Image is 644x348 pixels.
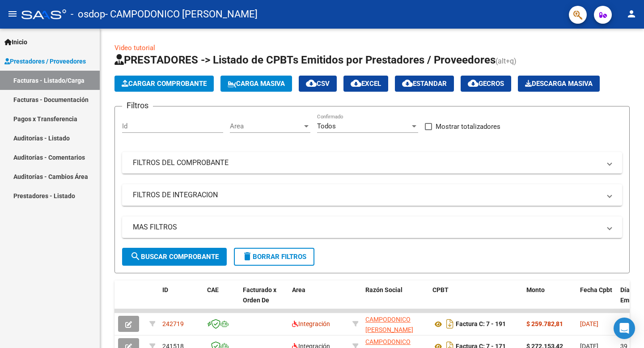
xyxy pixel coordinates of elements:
[162,320,184,327] span: 242719
[317,122,336,130] span: Todos
[130,251,141,262] mat-icon: search
[122,80,207,88] span: Cargar Comprobante
[288,280,349,320] datatable-header-cell: Area
[133,190,601,200] mat-panel-title: FILTROS DE INTEGRACION
[239,280,288,320] datatable-header-cell: Facturado x Orden De
[242,251,253,262] mat-icon: delete
[461,76,511,92] button: Gecros
[7,8,18,19] mat-icon: menu
[4,37,27,47] span: Inicio
[525,80,593,88] span: Descarga Masiva
[203,280,239,320] datatable-header-cell: CAE
[402,78,413,89] mat-icon: cloud_download
[576,280,617,320] datatable-header-cell: Fecha Cpbt
[523,280,576,320] datatable-header-cell: Monto
[306,80,330,88] span: CSV
[402,80,447,88] span: Estandar
[299,76,337,92] button: CSV
[133,222,601,232] mat-panel-title: MAS FILTROS
[122,216,622,238] mat-expansion-panel-header: MAS FILTROS
[432,286,449,293] span: CPBT
[292,320,330,327] span: Integración
[207,286,219,293] span: CAE
[242,253,306,261] span: Borrar Filtros
[365,286,402,293] span: Razón Social
[230,122,302,130] span: Area
[395,76,454,92] button: Estandar
[468,78,479,89] mat-icon: cloud_download
[614,318,635,339] div: Open Intercom Messenger
[580,286,612,293] span: Fecha Cpbt
[71,4,105,24] span: - osdop
[526,286,545,293] span: Monto
[130,253,219,261] span: Buscar Comprobante
[362,280,429,320] datatable-header-cell: Razón Social
[518,76,600,92] app-download-masive: Descarga masiva de comprobantes (adjuntos)
[122,99,153,112] h3: Filtros
[122,248,227,266] button: Buscar Comprobante
[234,248,314,266] button: Borrar Filtros
[4,56,86,66] span: Prestadores / Proveedores
[351,78,361,89] mat-icon: cloud_download
[351,80,381,88] span: EXCEL
[343,76,388,92] button: EXCEL
[365,316,413,333] span: CAMPODONICO [PERSON_NAME]
[456,321,506,328] strong: Factura C: 7 - 191
[580,320,598,327] span: [DATE]
[496,57,517,65] span: (alt+q)
[122,152,622,174] mat-expansion-panel-header: FILTROS DEL COMPROBANTE
[436,121,500,132] span: Mostrar totalizadores
[133,158,601,168] mat-panel-title: FILTROS DEL COMPROBANTE
[114,44,155,52] a: Video tutorial
[114,54,496,66] span: PRESTADORES -> Listado de CPBTs Emitidos por Prestadores / Proveedores
[114,76,214,92] button: Cargar Comprobante
[468,80,504,88] span: Gecros
[518,76,600,92] button: Descarga Masiva
[122,184,622,206] mat-expansion-panel-header: FILTROS DE INTEGRACION
[626,8,637,19] mat-icon: person
[220,76,292,92] button: Carga Masiva
[444,317,456,331] i: Descargar documento
[526,320,563,327] strong: $ 259.782,81
[292,286,305,293] span: Area
[365,314,425,333] div: 27182341393
[306,78,317,89] mat-icon: cloud_download
[159,280,203,320] datatable-header-cell: ID
[228,80,285,88] span: Carga Masiva
[162,286,168,293] span: ID
[429,280,523,320] datatable-header-cell: CPBT
[105,4,258,24] span: - CAMPODONICO [PERSON_NAME]
[243,286,276,304] span: Facturado x Orden De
